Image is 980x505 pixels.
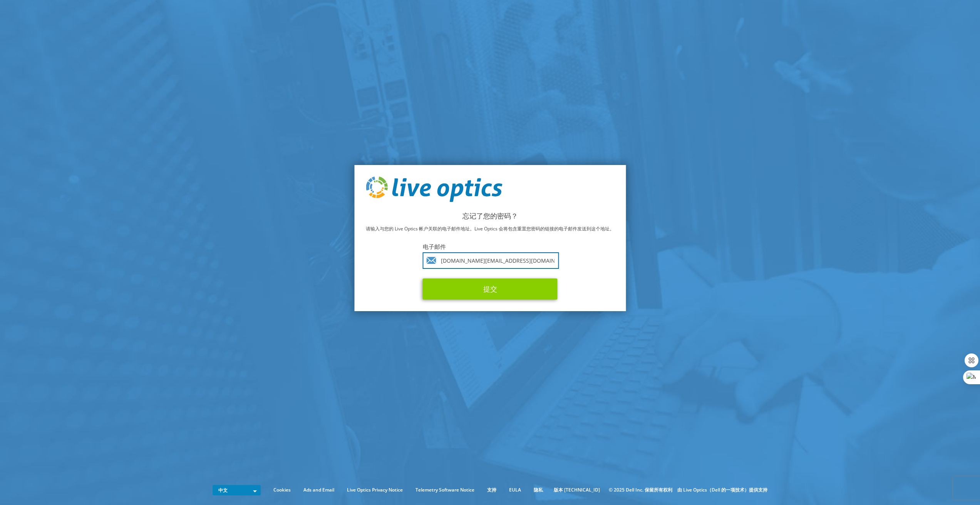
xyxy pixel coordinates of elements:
[503,486,527,494] a: EULA
[481,486,502,494] a: 支持
[423,243,558,250] label: 电子邮件
[366,225,614,233] p: 请输入与您的 Live Optics 帐户关联的电子邮件地址。Live Optics 会将包含重置您密码的链接的电子邮件发送到这个地址。
[366,212,614,220] h2: 忘记了您的密码？
[268,486,297,494] a: Cookies
[605,486,676,494] li: © 2025 Dell Inc. 保留所有权利
[341,486,409,494] a: Live Optics Privacy Notice
[366,177,502,202] img: live_optics_svg.svg
[528,486,549,494] a: 隐私
[677,486,767,494] li: 由 Live Optics（Dell 的一项技术）提供支持
[410,486,480,494] a: Telemetry Software Notice
[298,486,340,494] a: Ads and Email
[423,278,558,300] button: 提交
[550,486,604,494] li: 版本 [TECHNICAL_ID]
